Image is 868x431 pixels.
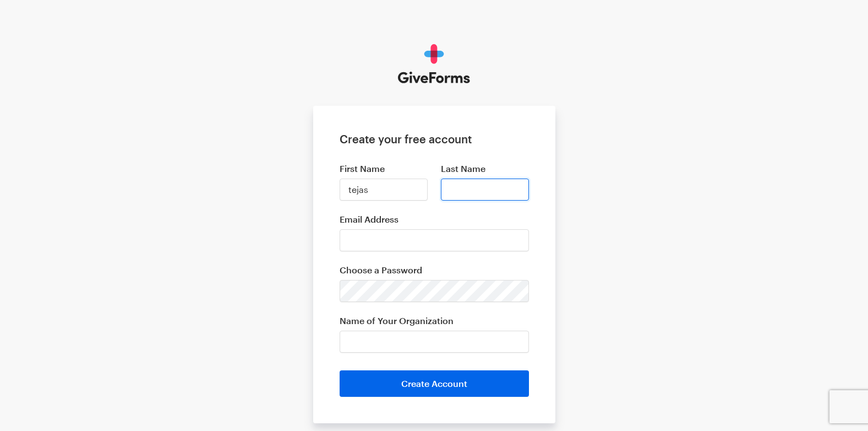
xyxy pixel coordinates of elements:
label: Choose a Password [340,265,529,276]
label: Email Address [340,214,529,225]
h1: Create your free account [340,132,529,146]
label: Name of Your Organization [340,315,529,326]
img: GiveForms [398,44,470,84]
button: Create Account [340,370,529,397]
label: First Name [340,163,428,174]
label: Last Name [441,163,529,174]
